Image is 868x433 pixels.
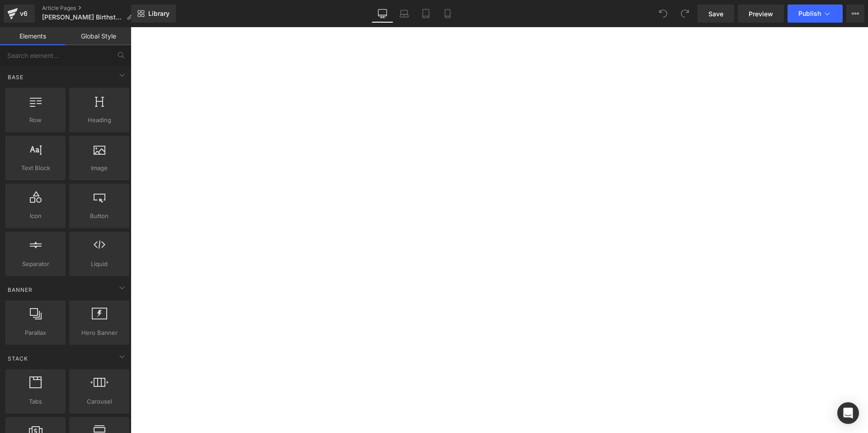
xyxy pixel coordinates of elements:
a: v6 [4,5,35,23]
span: Button [72,211,127,221]
span: Heading [72,115,127,125]
span: Banner [7,285,33,294]
span: Text Block [8,163,63,173]
span: [PERSON_NAME] Birthstone [42,14,123,21]
a: Article Pages [42,5,140,12]
span: Base [7,73,24,81]
span: Parallax [8,328,63,338]
span: Publish [798,10,821,17]
span: Save [708,9,723,19]
a: New Library [131,5,176,23]
a: Global Style [66,27,131,45]
button: More [846,5,864,23]
span: Tabs [8,397,63,406]
div: Open Intercom Messenger [837,402,859,424]
button: Redo [676,5,694,23]
span: Library [148,10,170,18]
a: Tablet [415,5,437,23]
a: Preview [738,5,784,23]
a: Desktop [372,5,393,23]
span: Separator [8,259,63,269]
span: Image [72,163,127,173]
span: Stack [7,354,29,363]
div: v6 [18,8,29,19]
span: Preview [749,9,773,19]
span: Liquid [72,259,127,269]
span: Hero Banner [72,328,127,338]
a: Laptop [393,5,415,23]
span: Icon [8,211,63,221]
button: Undo [654,5,672,23]
a: Mobile [437,5,458,23]
span: Carousel [72,397,127,406]
button: Publish [788,5,843,23]
span: Row [8,115,63,125]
